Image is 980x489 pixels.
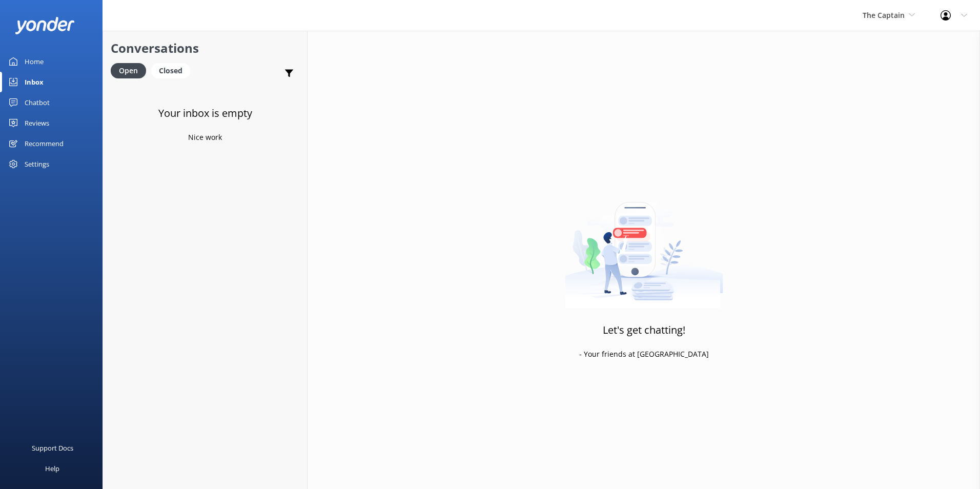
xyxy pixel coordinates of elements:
[32,438,73,458] div: Support Docs
[188,132,222,143] p: Nice work
[25,72,44,92] div: Inbox
[579,349,709,360] p: - Your friends at [GEOGRAPHIC_DATA]
[25,133,64,154] div: Recommend
[45,458,59,479] div: Help
[111,65,151,76] a: Open
[25,51,44,72] div: Home
[25,92,50,113] div: Chatbot
[863,10,905,20] span: The Captain
[15,17,74,34] img: yonder-white-logo.png
[25,154,49,174] div: Settings
[151,65,195,76] a: Closed
[603,322,685,338] h3: Let's get chatting!
[151,63,190,78] div: Closed
[111,63,146,78] div: Open
[111,38,299,58] h2: Conversations
[565,180,723,309] img: artwork of a man stealing a conversation from at giant smartphone
[25,113,49,133] div: Reviews
[158,105,252,121] h3: Your inbox is empty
